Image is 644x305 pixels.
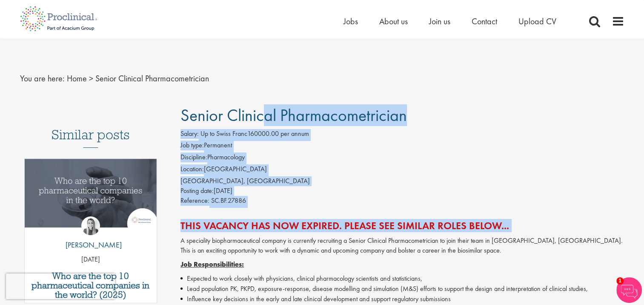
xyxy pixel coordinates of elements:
[180,152,624,164] li: Pharmacology
[52,127,130,148] h3: Similar posts
[180,273,624,284] li: Expected to work closely with physicians, clinical pharmacology scientists and statisticians,
[59,216,122,255] a: Hannah Burke [PERSON_NAME]
[180,186,214,195] span: Posting date:
[429,16,450,27] a: Join us
[180,294,624,304] li: Influence key decisions in the early and late clinical development and support regulatory submiss...
[180,284,624,294] li: Lead population PK, PKPD, exposure-response, disease modelling and simulation (M&S) efforts to su...
[81,216,100,235] img: Hannah Burke
[180,196,209,206] label: Reference:
[211,196,246,205] span: SC.BF.27886
[518,16,556,27] a: Upload CV
[29,271,153,299] a: Who are the top 10 pharmaceutical companies in the world? (2025)
[67,73,87,84] a: breadcrumb link
[379,16,408,27] a: About us
[180,186,624,196] div: [DATE]
[180,129,199,139] label: Salary:
[20,73,65,84] span: You are here:
[180,141,204,150] label: Job type:
[180,176,624,186] div: [GEOGRAPHIC_DATA], [GEOGRAPHIC_DATA]
[25,159,157,234] a: Link to a post
[180,152,207,162] label: Discipline:
[472,16,497,27] a: Contact
[180,236,624,256] p: A speciality biopharmaceutical company is currently recruiting a Senior Clinical Pharmacometricia...
[616,277,624,285] span: 1
[200,129,309,138] span: Up to Swiss Franc160000.00 per annum
[343,16,358,27] a: Jobs
[59,239,122,250] p: [PERSON_NAME]
[180,141,624,152] li: Permanent
[25,159,157,227] img: Top 10 pharmaceutical companies in the world 2025
[180,164,624,176] li: [GEOGRAPHIC_DATA]
[95,73,209,84] span: Senior Clinical Pharmacometrician
[6,273,115,299] iframe: reCAPTCHA
[180,260,244,269] span: Job Responsibilities:
[616,277,642,303] img: Chatbot
[180,164,204,174] label: Location:
[180,104,407,126] span: Senior Clinical Pharmacometrician
[180,220,624,231] h2: This vacancy has now expired. Please see similar roles below...
[25,255,157,265] p: [DATE]
[89,73,93,84] span: >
